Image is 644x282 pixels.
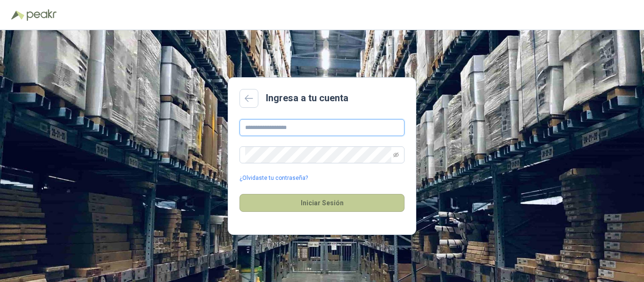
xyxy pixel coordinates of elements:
a: ¿Olvidaste tu contraseña? [239,174,308,183]
span: eye-invisible [393,152,399,158]
button: Iniciar Sesión [239,194,405,212]
h2: Ingresa a tu cuenta [266,91,348,105]
img: Logo [11,10,25,20]
img: Peakr [26,9,57,21]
